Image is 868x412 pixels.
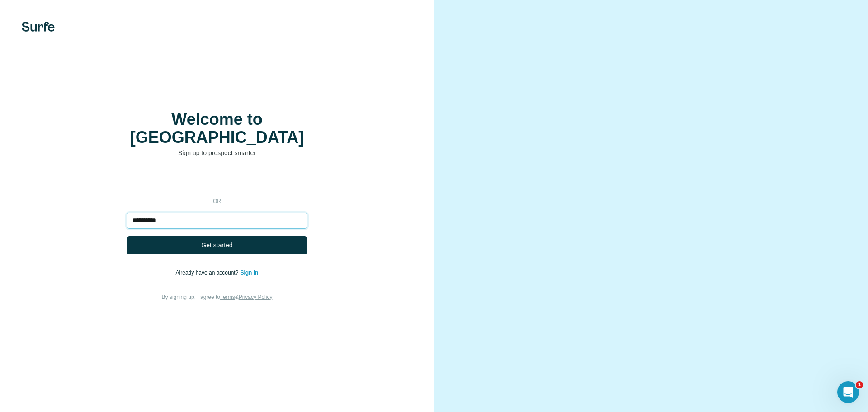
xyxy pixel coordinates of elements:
a: Terms [220,294,235,300]
p: or [203,197,231,205]
span: Already have an account? [176,270,241,276]
p: Sign up to prospect smarter [127,148,307,157]
iframe: Schaltfläche „Über Google anmelden“ [122,171,312,191]
button: Get started [127,236,307,254]
iframe: Intercom live chat [837,381,859,403]
a: Privacy Policy [239,294,273,300]
span: Get started [201,241,232,250]
h1: Welcome to [GEOGRAPHIC_DATA] [127,110,307,147]
img: Surfe's logo [22,22,55,32]
span: By signing up, I agree to & [162,294,273,300]
span: 1 [856,381,863,388]
a: Sign in [240,270,258,276]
